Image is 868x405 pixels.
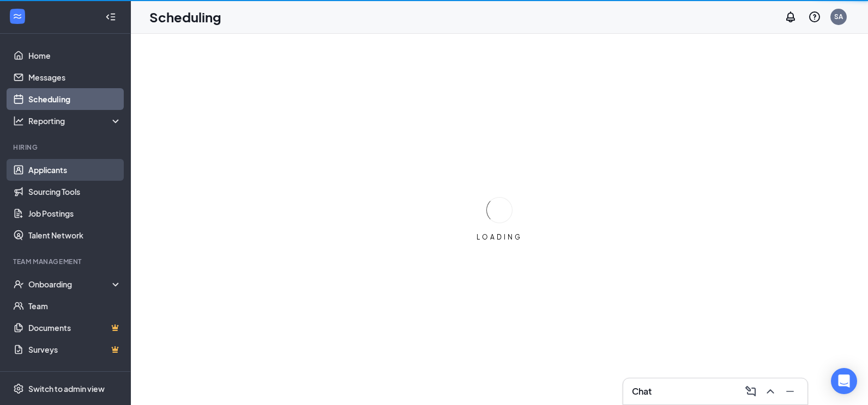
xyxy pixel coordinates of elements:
a: Applicants [28,159,122,181]
svg: ComposeMessage [744,385,757,398]
svg: Notifications [784,10,797,23]
a: Sourcing Tools [28,181,122,202]
svg: QuestionInfo [808,10,821,23]
a: Home [28,45,122,66]
button: ComposeMessage [742,383,759,400]
a: Scheduling [28,88,122,110]
a: Messages [28,66,122,88]
svg: ChevronUp [764,385,777,398]
div: Switch to admin view [28,383,105,394]
svg: UserCheck [13,279,24,290]
div: Hiring [13,143,119,152]
svg: Analysis [13,115,24,126]
svg: WorkstreamLogo [12,11,23,22]
div: SA [834,12,843,21]
a: SurveysCrown [28,339,122,360]
div: Onboarding [28,279,112,290]
button: ChevronUp [762,383,779,400]
a: Talent Network [28,224,122,246]
a: DocumentsCrown [28,317,122,339]
div: Team Management [13,257,119,266]
button: Minimize [781,383,799,400]
svg: Settings [13,383,24,394]
svg: Collapse [105,11,116,22]
div: Open Intercom Messenger [831,368,857,394]
svg: Minimize [783,385,797,398]
h1: Scheduling [149,8,221,26]
a: Job Postings [28,202,122,224]
div: Reporting [28,115,122,126]
a: Team [28,295,122,317]
h3: Chat [632,385,652,397]
div: LOADING [472,232,527,242]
